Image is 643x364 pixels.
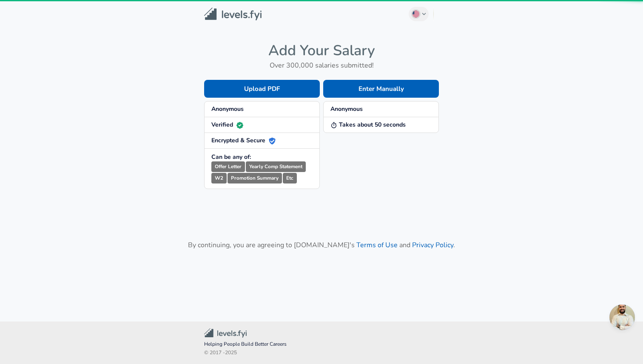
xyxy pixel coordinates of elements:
[211,121,243,129] strong: Verified
[228,173,282,183] small: Promotion Summary
[609,305,635,330] div: Open chat
[409,7,429,21] button: English (US)
[204,349,439,357] span: © 2017 - 2025
[283,173,297,183] small: Etc
[412,240,453,250] a: Privacy Policy
[204,328,247,338] img: Levels.fyi Community
[204,80,320,98] button: Upload PDF
[330,121,406,129] strong: Takes about 50 seconds
[211,153,251,161] strong: Can be any of:
[356,240,398,250] a: Terms of Use
[330,105,363,113] strong: Anonymous
[211,173,227,183] small: W2
[211,105,244,113] strong: Anonymous
[246,161,306,172] small: Yearly Comp Statement
[413,11,419,17] img: English (US)
[204,8,262,21] img: Levels.fyi
[204,59,439,71] h6: Over 300,000 salaries submitted!
[323,80,439,98] button: Enter Manually
[204,340,439,349] span: Helping People Build Better Careers
[204,42,439,59] h4: Add Your Salary
[211,161,245,172] small: Offer Letter
[211,136,276,144] strong: Encrypted & Secure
